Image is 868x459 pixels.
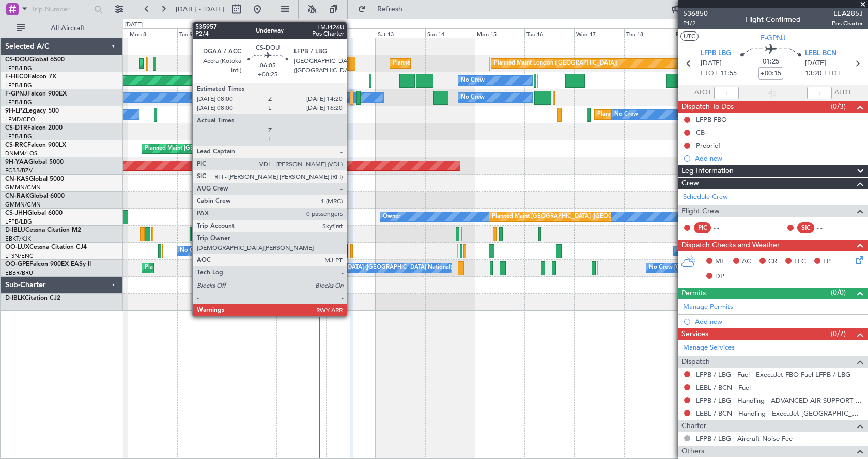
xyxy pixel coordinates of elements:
div: Tue 16 [524,28,574,38]
a: CN-KASGlobal 5000 [5,176,64,182]
span: CS-JHH [5,210,27,216]
span: (0/3) [831,101,846,112]
span: Permits [681,288,706,299]
div: Wed 17 [574,28,624,38]
a: CS-JHHGlobal 6000 [5,210,63,216]
button: UTC [680,31,699,41]
div: LFPB FBO [696,115,727,124]
a: D-IBLKCitation CJ2 [5,295,60,302]
a: D-IBLUCessna Citation M2 [5,227,81,233]
span: CS-DOU [5,57,29,63]
span: Refresh [368,6,412,13]
a: EBKT/KJK [5,235,31,243]
a: FCBB/BZV [5,167,33,175]
span: 9H-YAA [5,159,28,165]
span: MF [715,257,725,267]
span: Others [681,446,704,457]
div: Fri 12 [326,28,376,38]
span: CS-RRC [5,142,27,148]
div: - - [714,223,737,232]
div: Thu 11 [276,28,326,38]
div: AOG Maint Sofia [260,124,305,139]
a: LFPB / LBG - Aircraft Noise Fee [696,434,793,443]
span: Flight Crew [681,205,720,217]
div: Add new [695,154,863,163]
span: OO-LUX [5,244,29,250]
span: ETOT [701,69,718,79]
span: [DATE] [701,58,722,69]
span: ELDT [824,69,841,79]
span: OO-GPE [5,261,29,267]
div: Sat 13 [376,28,425,38]
span: (0/7) [831,328,846,339]
span: DP [715,272,724,282]
div: Sun 14 [425,28,475,38]
div: Planned Maint [GEOGRAPHIC_DATA] ([GEOGRAPHIC_DATA]) [492,209,655,225]
span: CR [768,257,777,267]
div: [DATE] [125,21,143,29]
div: No Crew [614,107,638,122]
span: 13:20 [805,69,822,79]
div: No Crew Nancy (Essey) [180,243,241,259]
a: DNMM/LOS [5,150,37,157]
span: Dispatch [681,356,710,368]
a: CS-DOUGlobal 6500 [5,57,65,63]
a: LFPB/LBG [5,65,32,72]
span: D-IBLK [5,295,25,302]
a: OO-LUXCessna Citation CJ4 [5,244,87,250]
span: Pos Charter [832,19,863,28]
span: F-GPNJ [5,91,27,97]
div: CB [696,128,705,137]
span: 9H-LPZ [5,108,26,114]
a: F-HECDFalcon 7X [5,74,56,80]
a: F-GPNJFalcon 900EX [5,91,67,97]
div: Planned Maint [GEOGRAPHIC_DATA] ([GEOGRAPHIC_DATA]) [393,56,555,71]
a: LEBL / BCN - Fuel [696,383,751,392]
span: LEBL BCN [805,49,836,59]
span: AC [742,257,751,267]
div: Planned Maint [GEOGRAPHIC_DATA] ([GEOGRAPHIC_DATA] National) [145,260,332,276]
span: Dispatch To-Dos [681,101,734,113]
div: Flight Confirmed [745,14,801,25]
div: Planned Maint [GEOGRAPHIC_DATA] ([GEOGRAPHIC_DATA]) [143,56,305,71]
span: CS-DTR [5,125,27,131]
div: Mon 8 [128,28,177,38]
span: Crew [681,178,699,189]
span: Leg Information [681,165,734,177]
span: CN-RAK [5,193,29,199]
a: GMMN/CMN [5,184,41,192]
span: CN-KAS [5,176,29,182]
a: OO-GPEFalcon 900EX EASy II [5,261,91,267]
a: LFMD/CEQ [5,116,35,123]
span: [DATE] - [DATE] [176,5,224,14]
span: FP [823,257,831,267]
span: [DATE] [805,58,826,69]
span: D-IBLU [5,227,25,233]
span: Services [681,328,708,340]
div: Wed 10 [227,28,276,38]
a: Manage Services [683,343,735,353]
span: 11:55 [720,69,737,79]
span: ATOT [694,88,711,98]
a: Manage Permits [683,302,733,312]
a: LFPB/LBG [5,133,32,140]
span: F-HECD [5,74,28,80]
a: LFPB / LBG - Handling - ADVANCED AIR SUPPORT LFPB [696,396,863,405]
a: CS-DTRFalcon 2000 [5,125,63,131]
a: CS-RRCFalcon 900LX [5,142,66,148]
a: CN-RAKGlobal 6000 [5,193,65,199]
span: 01:25 [763,57,779,67]
div: - - [817,223,840,232]
button: All Aircraft [11,20,112,37]
a: LFPB / LBG - Fuel - ExecuJet FBO Fuel LFPB / LBG [696,370,850,379]
a: LFPB/LBG [5,218,32,226]
div: No Crew [312,90,336,105]
div: Tue 9 [177,28,227,38]
span: 536850 [683,8,708,19]
div: Mon 15 [475,28,524,38]
span: Dispatch Checks and Weather [681,240,780,251]
div: Planned Maint [GEOGRAPHIC_DATA] ([GEOGRAPHIC_DATA]) [145,141,307,156]
a: Schedule Crew [683,192,728,202]
div: No Crew [GEOGRAPHIC_DATA] ([GEOGRAPHIC_DATA] National) [279,260,452,276]
div: SIC [797,222,814,233]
